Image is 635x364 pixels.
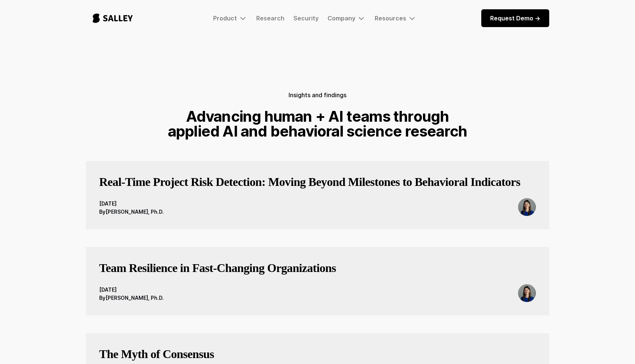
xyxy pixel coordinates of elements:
div: Company [328,14,355,22]
div: Product [213,14,247,23]
div: By [99,294,105,302]
a: Real-Time Project Risk Detection: Moving Beyond Milestones to Behavioral Indicators [99,174,520,198]
h5: Insights and findings [289,90,346,100]
h3: Team Resilience in Fast‑Changing Organizations [99,260,336,275]
div: Resources [375,14,417,23]
div: By [99,208,105,216]
div: [DATE] [99,200,164,208]
div: [PERSON_NAME], Ph.D. [105,208,164,216]
h3: Real-Time Project Risk Detection: Moving Beyond Milestones to Behavioral Indicators [99,174,520,189]
a: home [86,6,140,30]
a: Request Demo -> [481,9,549,27]
a: Research [256,14,284,22]
h3: The Myth of Consensus [99,347,214,361]
div: Product [213,14,237,22]
div: [DATE] [99,286,164,294]
div: [PERSON_NAME], Ph.D. [105,294,164,302]
h1: Advancing human + AI teams through applied AI and behavioral science research [165,109,470,139]
div: Resources [375,14,406,22]
div: Company [328,14,366,23]
a: Team Resilience in Fast‑Changing Organizations [99,260,336,284]
a: Security [293,14,319,22]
